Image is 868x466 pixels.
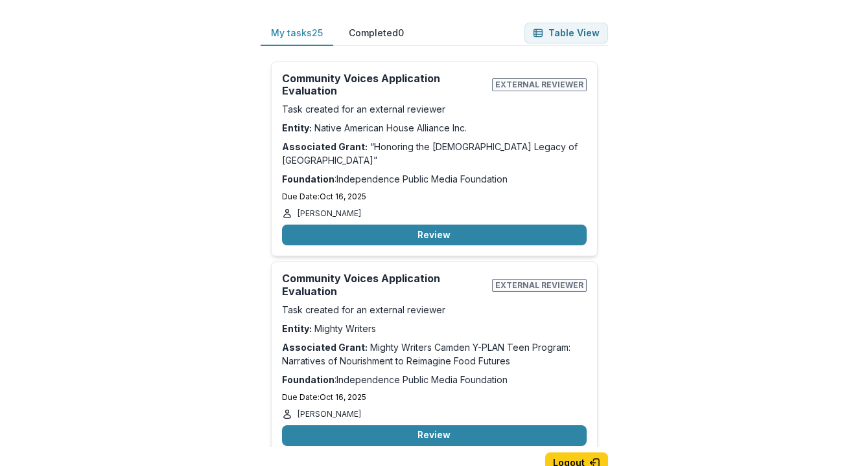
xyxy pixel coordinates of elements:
[282,303,587,316] p: Task created for an external reviewer
[282,272,487,297] h2: Community Voices Application Evaluation
[282,121,587,135] p: Native American House Alliance Inc.
[524,23,608,43] button: Table View
[282,323,312,334] strong: Entity:
[261,21,333,46] button: My tasks 25
[298,408,361,420] p: [PERSON_NAME]
[492,279,587,292] span: External reviewer
[282,140,587,167] p: “Honoring the [DEMOGRAPHIC_DATA] Legacy of [GEOGRAPHIC_DATA]”
[298,208,361,219] p: [PERSON_NAME]
[492,78,587,91] span: External reviewer
[282,191,587,203] p: Due Date: Oct 16, 2025
[282,102,587,116] p: Task created for an external reviewer
[282,373,587,386] p: : Independence Public Media Foundation
[282,122,312,133] strong: Entity:
[282,392,587,403] p: Due Date: Oct 16, 2025
[282,225,587,245] button: Review
[282,340,587,368] p: Mighty Writers Camden Y-PLAN Teen Program: Narratives of Nourishment to Reimagine Food Futures
[282,172,587,186] p: : Independence Public Media Foundation
[282,374,334,385] strong: Foundation
[282,141,368,152] strong: Associated Grant:
[338,21,414,46] button: Completed 0
[282,425,587,446] button: Review
[282,173,334,184] strong: Foundation
[282,322,587,335] p: Mighty Writers
[282,342,368,353] strong: Associated Grant:
[282,72,487,97] h2: Community Voices Application Evaluation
